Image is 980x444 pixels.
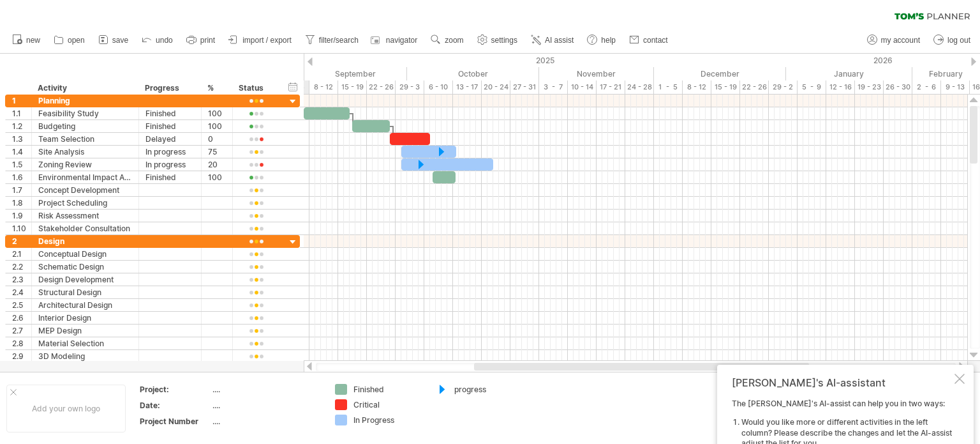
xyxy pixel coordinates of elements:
[353,415,423,425] div: In Progress
[12,107,31,119] div: 1.1
[683,80,711,94] div: 8 - 12
[930,32,974,49] a: log out
[12,133,31,145] div: 1.3
[145,120,195,132] div: Finished
[539,80,568,94] div: 3 - 7
[474,32,521,49] a: settings
[302,32,362,49] a: filter/search
[396,80,424,94] div: 29 - 3
[38,350,132,362] div: 3D Modeling
[208,120,226,132] div: 100
[309,80,338,94] div: 8 - 12
[208,158,226,171] div: 20
[643,36,668,45] span: contact
[6,385,126,433] div: Add your own logo
[242,36,292,45] span: import / export
[145,158,195,171] div: In progress
[38,210,132,222] div: Risk Assessment
[140,400,210,411] div: Date:
[26,36,40,45] span: new
[855,80,884,94] div: 19 - 23
[145,146,195,158] div: In progress
[12,261,31,273] div: 2.2
[445,36,463,45] span: zoom
[208,107,226,119] div: 100
[545,36,574,45] span: AI assist
[424,80,453,94] div: 6 - 10
[12,273,31,286] div: 2.3
[912,80,941,94] div: 2 - 6
[140,384,210,395] div: Project:
[584,32,620,49] a: help
[798,80,826,94] div: 5 - 9
[212,384,320,395] div: ....
[95,32,132,49] a: save
[38,261,132,273] div: Schematic Design
[625,80,654,94] div: 24 - 28
[941,80,970,94] div: 9 - 13
[145,133,195,145] div: Delayed
[353,399,423,410] div: Critical
[12,235,31,247] div: 2
[38,222,132,234] div: Stakeholder Consultation
[427,32,467,49] a: zoom
[12,146,31,158] div: 1.4
[38,248,132,260] div: Conceptual Design
[38,299,132,311] div: Architectural Design
[38,273,132,286] div: Design Development
[12,158,31,171] div: 1.5
[38,286,132,298] div: Structural Design
[12,350,31,362] div: 2.9
[864,32,924,49] a: my account
[239,82,272,95] div: Status
[38,312,132,324] div: Interior Design
[12,312,31,324] div: 2.6
[225,32,295,49] a: import / export
[138,32,177,49] a: undo
[38,158,132,171] div: Zoning Review
[510,80,539,94] div: 27 - 31
[338,80,367,94] div: 15 - 19
[38,107,132,119] div: Feasibility Study
[38,184,132,196] div: Concept Development
[200,36,215,45] span: print
[208,146,226,158] div: 75
[112,36,128,45] span: save
[145,107,195,119] div: Finished
[454,384,524,395] div: progress
[711,80,740,94] div: 15 - 19
[212,400,320,411] div: ....
[12,299,31,311] div: 2.5
[207,82,225,95] div: %
[12,197,31,209] div: 1.8
[12,337,31,349] div: 2.8
[12,120,31,132] div: 1.2
[12,325,31,337] div: 2.7
[208,133,226,145] div: 0
[38,325,132,337] div: MEP Design
[68,36,85,45] span: open
[947,36,970,45] span: log out
[281,67,407,80] div: September 2025
[38,235,132,247] div: Design
[453,80,482,94] div: 13 - 17
[212,416,320,427] div: ....
[12,248,31,260] div: 2.1
[12,95,31,107] div: 1
[482,80,510,94] div: 20 - 24
[208,171,226,183] div: 100
[50,32,89,49] a: open
[491,36,517,45] span: settings
[38,82,131,95] div: Activity
[12,286,31,298] div: 2.4
[38,171,132,183] div: Environmental Impact Assessment
[626,32,672,49] a: contact
[881,36,920,45] span: my account
[654,80,683,94] div: 1 - 5
[884,80,912,94] div: 26 - 30
[539,67,654,80] div: November 2025
[12,184,31,196] div: 1.7
[528,32,577,49] a: AI assist
[353,384,423,395] div: Finished
[12,171,31,183] div: 1.6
